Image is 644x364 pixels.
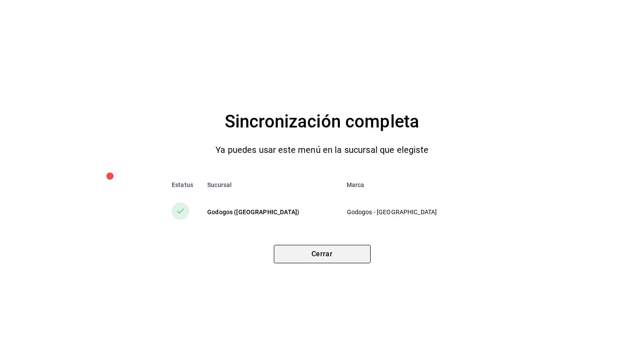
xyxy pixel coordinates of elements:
[216,143,428,157] p: Ya puedes usar este menú en la sucursal que elegiste
[225,108,419,136] h4: Sincronización completa
[347,208,472,217] p: Godogos - [GEOGRAPHIC_DATA]
[200,174,340,195] th: Sucursal
[340,174,486,195] th: Marca
[158,174,200,195] th: Estatus
[207,208,333,216] div: Godogos ([GEOGRAPHIC_DATA])
[274,245,371,263] button: Cerrar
